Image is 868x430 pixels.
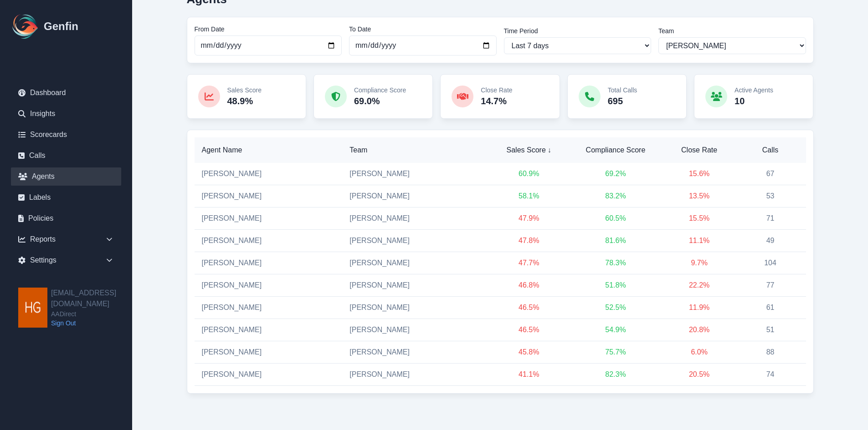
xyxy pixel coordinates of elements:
[349,326,410,334] span: [PERSON_NAME]
[735,230,806,252] td: 49
[481,86,512,95] p: Close Rate
[519,259,539,267] span: 47.7 %
[519,237,539,244] span: 47.8 %
[734,86,773,95] p: Active Agents
[51,309,132,319] span: AADirect
[689,281,709,289] span: 22.2 %
[11,167,121,186] a: Agents
[605,214,626,222] span: 60.5 %
[658,26,806,35] label: Team
[519,214,539,222] span: 47.9 %
[671,145,728,156] span: Close Rate
[735,319,806,341] td: 51
[608,95,637,107] p: 695
[742,145,799,156] span: Calls
[202,192,262,200] a: [PERSON_NAME]
[202,348,262,356] a: [PERSON_NAME]
[519,348,539,356] span: 45.8 %
[11,126,121,144] a: Scorecards
[735,207,806,230] td: 71
[735,252,806,274] td: 104
[519,170,539,177] span: 60.9 %
[202,370,262,378] a: [PERSON_NAME]
[689,170,709,177] span: 15.6 %
[202,304,262,311] a: [PERSON_NAME]
[691,259,707,267] span: 9.7 %
[202,145,335,156] span: Agent Name
[605,326,626,334] span: 54.9 %
[202,259,262,267] a: [PERSON_NAME]
[349,237,410,244] span: [PERSON_NAME]
[349,259,410,267] span: [PERSON_NAME]
[735,297,806,319] td: 61
[481,95,512,107] p: 14.7%
[689,237,709,244] span: 11.1 %
[11,84,121,102] a: Dashboard
[605,237,626,244] span: 81.6 %
[44,19,78,34] h1: Genfin
[11,12,40,41] img: Logo
[11,230,121,248] div: Reports
[605,304,626,311] span: 52.5 %
[735,163,806,185] td: 67
[18,288,47,328] img: hgarza@aadirect.com
[202,170,262,177] a: [PERSON_NAME]
[735,341,806,364] td: 88
[349,214,410,222] span: [PERSON_NAME]
[519,370,539,378] span: 41.1 %
[498,145,560,156] span: Sales Score
[349,370,410,378] span: [PERSON_NAME]
[735,364,806,386] td: 74
[605,259,626,267] span: 78.3 %
[605,348,626,356] span: 75.7 %
[689,192,709,200] span: 13.5 %
[354,86,406,95] p: Compliance Score
[519,304,539,311] span: 46.5 %
[349,145,483,156] span: Team
[202,237,262,244] a: [PERSON_NAME]
[689,214,709,222] span: 15.5 %
[202,326,262,334] a: [PERSON_NAME]
[605,192,626,200] span: 83.2 %
[349,348,410,356] span: [PERSON_NAME]
[519,326,539,334] span: 46.5 %
[605,170,626,177] span: 69.2 %
[354,95,406,107] p: 69.0%
[519,192,539,200] span: 58.1 %
[608,86,637,95] p: Total Calls
[11,105,121,123] a: Insights
[227,95,262,107] p: 48.9%
[689,304,709,311] span: 11.9 %
[51,319,132,328] a: Sign Out
[11,251,121,269] div: Settings
[349,170,410,177] span: [PERSON_NAME]
[504,26,652,35] label: Time Period
[735,274,806,297] td: 77
[548,145,551,156] span: ↓
[195,25,342,34] label: From Date
[605,370,626,378] span: 82.3 %
[691,348,707,356] span: 6.0 %
[519,281,539,289] span: 46.8 %
[11,209,121,228] a: Policies
[349,192,410,200] span: [PERSON_NAME]
[605,281,626,289] span: 51.8 %
[349,304,410,311] span: [PERSON_NAME]
[735,185,806,207] td: 53
[689,370,709,378] span: 20.5 %
[734,95,773,107] p: 10
[575,145,656,156] span: Compliance Score
[227,86,262,95] p: Sales Score
[11,147,121,165] a: Calls
[349,25,497,34] label: To Date
[202,214,262,222] a: [PERSON_NAME]
[349,281,410,289] span: [PERSON_NAME]
[689,326,709,334] span: 20.8 %
[51,288,132,309] h2: [EMAIL_ADDRESS][DOMAIN_NAME]
[11,188,121,207] a: Labels
[202,281,262,289] a: [PERSON_NAME]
